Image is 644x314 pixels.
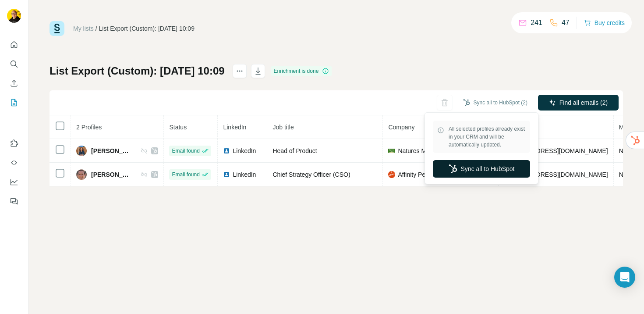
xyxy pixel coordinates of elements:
span: Status [169,124,187,131]
img: Surfe Logo [50,21,64,36]
span: Email found [172,171,199,178]
button: Use Surfe on LinkedIn [7,136,21,151]
p: 47 [562,18,570,28]
span: Email found [172,147,199,155]
button: Quick start [7,37,21,53]
a: My lists [73,25,94,32]
span: Natures Menu [398,146,436,155]
button: My lists [7,95,21,111]
li: / [96,24,97,33]
img: Avatar [76,169,87,180]
img: company-logo [388,147,395,154]
button: actions [233,64,247,78]
button: Feedback [7,193,21,209]
button: Enrich CSV [7,75,21,91]
button: Find all emails (2) [538,95,619,111]
span: LinkedIn [233,146,256,155]
button: Sync all to HubSpot (2) [457,96,534,109]
span: Job title [272,124,294,131]
span: [EMAIL_ADDRESS][DOMAIN_NAME] [504,171,608,178]
div: Open Intercom Messenger [614,267,635,288]
button: Use Surfe API [7,155,21,171]
span: LinkedIn [223,124,246,131]
div: List Export (Custom): [DATE] 10:09 [99,24,195,33]
button: Search [7,56,21,72]
span: 2 Profiles [76,124,102,131]
h1: List Export (Custom): [DATE] 10:09 [50,64,225,78]
span: [PERSON_NAME] [91,146,132,155]
span: Affinity Petcare [398,170,439,179]
span: LinkedIn [233,170,256,179]
span: Head of Product [272,147,317,154]
img: LinkedIn logo [223,147,230,154]
span: Chief Strategy Officer (CSO) [272,171,350,178]
img: Avatar [76,146,87,156]
img: LinkedIn logo [223,171,230,178]
button: Buy credits [584,17,625,29]
span: Company [388,124,414,131]
span: [EMAIL_ADDRESS][DOMAIN_NAME] [504,147,608,154]
span: Mobile [619,124,637,131]
div: Enrichment is done [271,66,332,76]
span: All selected profiles already exist in your CRM and will be automatically updated. [449,125,526,149]
span: [PERSON_NAME] [91,170,132,179]
p: 241 [531,18,542,28]
img: company-logo [388,171,395,178]
span: Find all emails (2) [559,98,608,107]
img: Avatar [7,9,21,23]
button: Dashboard [7,174,21,190]
button: Sync all to HubSpot [433,160,530,178]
